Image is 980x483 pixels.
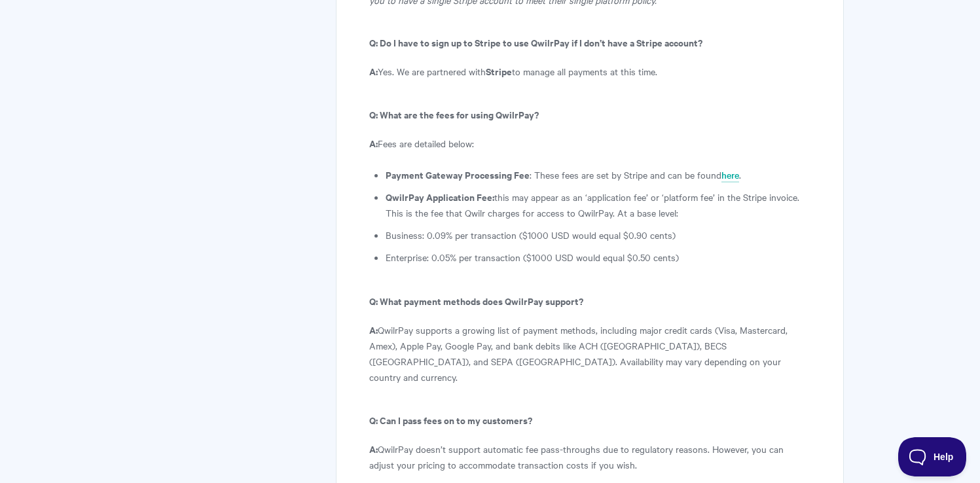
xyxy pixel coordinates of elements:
li: this may appear as an ‘application fee’ or ‘platform fee’ in the Stripe invoice. This is the fee ... [386,189,810,221]
b: Q: Do I have to sign up to Stripe to use QwilrPay if I don’t have a Stripe account? [369,35,702,49]
strong: QwilrPay Application Fee: [386,190,494,204]
b: A: [369,136,378,150]
iframe: Toggle Customer Support [898,437,967,476]
li: : These fees are set by Stripe and can be found . [386,167,810,183]
b: Payment Gateway Processing Fee [386,168,530,181]
li: Business: 0.09% per transaction ($1000 USD would equal $0.90 cents) [386,227,810,243]
b: Q: What payment methods does QwilrPay support? [369,294,583,308]
b: A: [369,323,378,336]
b: Stripe [486,64,512,78]
p: Fees are detailed below: [369,135,810,151]
p: QwilrPay supports a growing list of payment methods, including major credit cards (Visa, Masterca... [369,322,810,385]
li: Enterprise: 0.05% per transaction ($1000 USD would equal $0.50 cents) [386,249,810,265]
b: A: [369,64,378,78]
p: Yes. We are partnered with to manage all payments at this time. [369,63,810,79]
p: QwilrPay doesn’t support automatic fee pass-throughs due to regulatory reasons. However, you can ... [369,441,810,473]
b: Q: What are the fees for using QwilrPay? [369,107,539,121]
b: A: [369,442,378,456]
b: Q: Can I pass fees on to my customers? [369,413,532,427]
a: here [721,168,739,183]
